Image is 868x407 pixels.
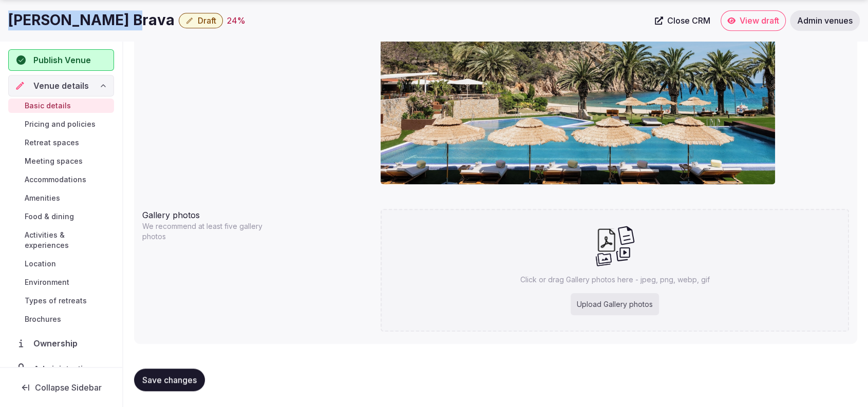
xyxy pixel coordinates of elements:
div: Upload Gallery photos [571,293,659,316]
span: Admin venues [797,15,853,26]
a: Amenities [8,191,114,205]
button: Save changes [134,369,205,391]
span: Retreat spaces [25,138,79,148]
p: Click or drag Gallery photos here - jpeg, png, webp, gif [520,275,710,285]
p: We recommend at least five gallery photos [142,221,274,242]
span: Close CRM [667,15,710,26]
span: Publish Venue [33,54,91,66]
a: Meeting spaces [8,154,114,168]
a: Close CRM [649,10,716,31]
span: Administration [33,363,97,375]
a: Ownership [8,333,114,354]
span: Food & dining [25,211,74,222]
div: Gallery photos [142,205,372,221]
a: Brochures [8,312,114,326]
span: View draft [740,15,779,26]
a: Location [8,257,114,271]
a: View draft [721,10,786,31]
span: Ownership [33,337,82,350]
span: Pricing and policies [25,119,96,129]
span: Amenities [25,193,60,203]
a: Food & dining [8,209,114,224]
span: Basic details [25,101,71,111]
a: Activities & experiences [8,228,114,253]
div: 24 % [227,14,246,27]
span: Types of retreats [25,296,87,306]
a: Pricing and policies [8,117,114,131]
a: Types of retreats [8,294,114,308]
span: Location [25,259,56,269]
span: Save changes [142,375,197,385]
span: Brochures [25,314,61,324]
span: Accommodations [25,175,86,185]
span: Venue details [33,80,89,92]
button: Publish Venue [8,49,114,71]
a: Environment [8,275,114,289]
a: Retreat spaces [8,135,114,150]
button: 24% [227,14,246,27]
a: Accommodations [8,172,114,187]
h1: [PERSON_NAME] Brava [8,10,175,30]
span: Environment [25,277,69,287]
span: Meeting spaces [25,156,83,166]
a: Basic details [8,99,114,113]
button: Collapse Sidebar [8,376,114,399]
a: Administration [8,358,114,380]
span: Collapse Sidebar [35,382,102,393]
button: Draft [179,13,223,28]
span: Draft [198,15,216,26]
a: Admin venues [790,10,860,31]
span: Activities & experiences [25,230,110,250]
